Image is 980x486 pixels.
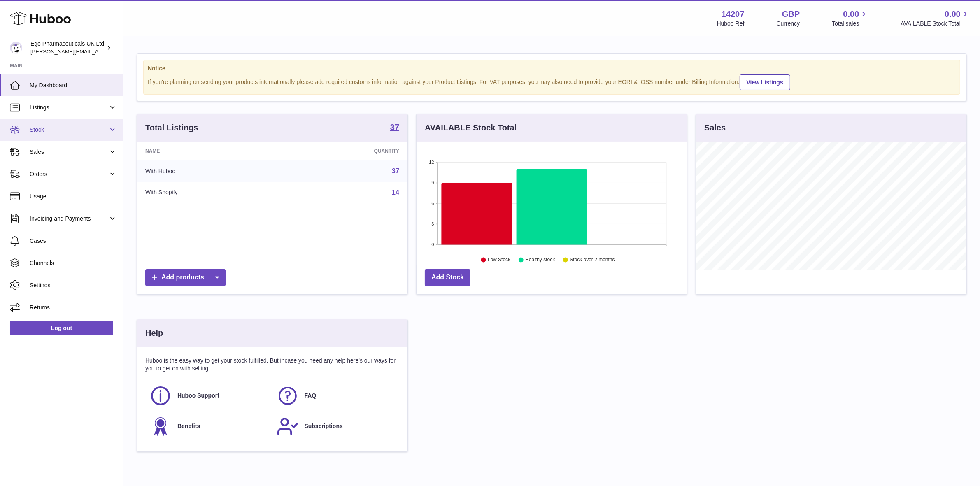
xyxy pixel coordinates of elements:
[30,104,108,112] span: Listings
[10,42,22,54] img: jane.bates@egopharm.com
[305,392,317,400] span: FAQ
[901,9,970,28] a: 0.00 AVAILABLE Stock Total
[832,20,868,28] span: Total sales
[390,123,399,131] strong: 37
[945,9,961,20] span: 0.00
[30,148,108,156] span: Sales
[525,257,555,263] text: Healthy stock
[425,269,470,286] a: Add Stock
[30,215,108,223] span: Invoicing and Payments
[137,160,283,182] td: With Huboo
[145,328,163,339] h3: Help
[277,385,396,407] a: FAQ
[392,189,399,196] a: 14
[145,122,198,133] h3: Total Listings
[30,304,117,312] span: Returns
[148,65,956,72] strong: Notice
[704,122,726,133] h3: Sales
[30,193,117,200] span: Usage
[283,142,407,160] th: Quantity
[901,20,970,28] span: AVAILABLE Stock Total
[137,142,283,160] th: Name
[30,170,108,178] span: Orders
[149,415,268,437] a: Benefits
[305,422,343,430] span: Subscriptions
[431,242,434,247] text: 0
[30,126,108,134] span: Stock
[145,357,399,372] p: Huboo is the easy way to get your stock fulfilled. But incase you need any help here's our ways f...
[30,40,105,56] div: Ego Pharmaceuticals UK Ltd
[832,9,868,28] a: 0.00 Total sales
[177,422,200,430] span: Benefits
[30,81,117,89] span: My Dashboard
[425,122,517,133] h3: AVAILABLE Stock Total
[277,415,396,437] a: Subscriptions
[390,123,399,133] a: 37
[137,182,283,203] td: With Shopify
[431,201,434,206] text: 6
[10,321,113,335] a: Log out
[717,20,745,28] div: Huboo Ref
[843,9,859,20] span: 0.00
[782,9,800,20] strong: GBP
[392,167,399,174] a: 37
[148,73,956,90] div: If you're planning on sending your products internationally please add required customs informati...
[722,9,745,20] strong: 14207
[431,221,434,226] text: 3
[30,48,209,55] span: [PERSON_NAME][EMAIL_ADDRESS][PERSON_NAME][DOMAIN_NAME]
[149,385,268,407] a: Huboo Support
[431,180,434,185] text: 9
[429,160,434,165] text: 12
[488,257,511,263] text: Low Stock
[30,281,117,289] span: Settings
[777,20,800,28] div: Currency
[30,237,117,245] span: Cases
[740,74,790,90] a: View Listings
[177,392,219,400] span: Huboo Support
[570,257,615,263] text: Stock over 2 months
[145,269,226,286] a: Add products
[30,259,117,267] span: Channels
